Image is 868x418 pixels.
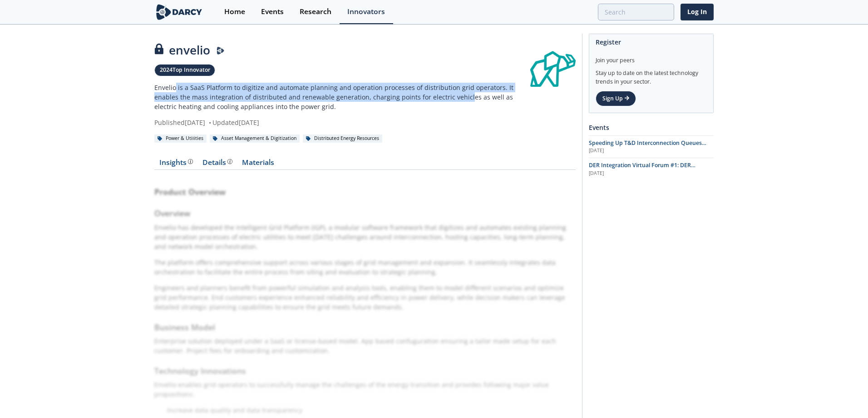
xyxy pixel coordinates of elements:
[224,8,245,15] div: Home
[261,8,284,15] div: Events
[154,64,215,76] a: 2024Top Innovator
[154,159,197,170] a: Insights
[237,159,279,170] a: Materials
[589,139,714,154] a: Speeding Up T&D Interconnection Queues with Enhanced Software Solutions [DATE]
[589,170,714,177] div: [DATE]
[300,8,331,15] div: Research
[217,47,225,55] img: Darcy Presenter
[227,159,232,164] img: information.svg
[154,83,530,111] p: Envelio is a SaaS Platform to digitize and automate planning and operation processes of distribut...
[154,41,530,59] div: envelio
[681,4,714,20] a: Log In
[154,134,207,143] div: Power & Utilities
[197,159,237,170] a: Details
[154,118,530,127] div: Published [DATE] Updated [DATE]
[598,4,674,20] input: Advanced Search
[303,134,382,143] div: Distributed Energy Resources
[589,161,695,177] span: DER Integration Virtual Forum #1: DER Visibility
[207,118,212,127] span: •
[589,139,706,155] span: Speeding Up T&D Interconnection Queues with Enhanced Software Solutions
[596,65,707,86] div: Stay up to date on the latest technology trends in your sector.
[596,91,636,106] a: Sign Up
[159,159,193,166] div: Insights
[589,119,714,135] div: Events
[347,8,385,15] div: Innovators
[589,147,714,154] div: [DATE]
[210,134,300,143] div: Asset Management & Digitization
[596,34,707,50] div: Register
[596,50,707,65] div: Join your peers
[202,159,232,166] div: Details
[154,4,204,20] img: logo-wide.svg
[589,161,714,177] a: DER Integration Virtual Forum #1: DER Visibility [DATE]
[188,159,193,164] img: information.svg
